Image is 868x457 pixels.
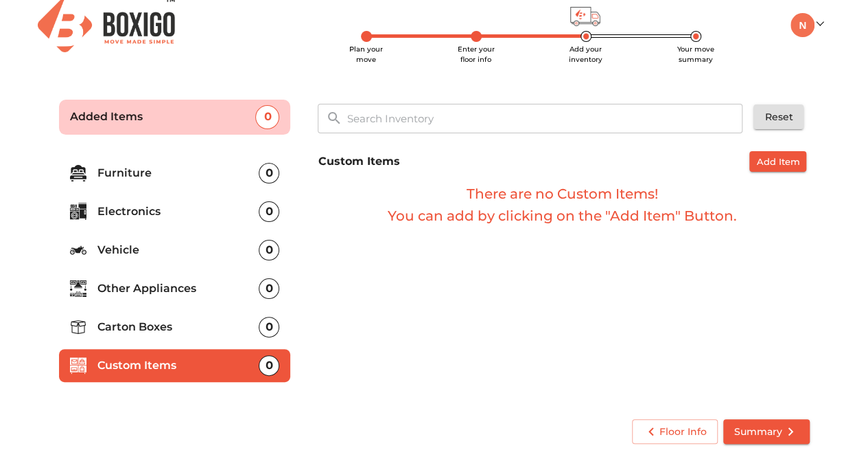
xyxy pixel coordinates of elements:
div: 0 [259,163,279,183]
button: Floor Info [632,419,718,445]
p: Custom Items [97,357,259,374]
input: Search Inventory [338,104,752,133]
span: Your move summary [677,45,714,64]
span: Reset [764,109,793,126]
span: Plan your move [349,45,383,64]
div: 0 [259,355,279,376]
span: Enter your floor info [458,45,495,64]
h6: There are no Custom Items! You can add by clicking on the "Add Item" Button. [318,183,806,227]
span: Add your inventory [569,45,602,64]
div: 0 [259,278,279,299]
div: 0 [259,240,279,260]
span: Floor Info [643,423,707,441]
span: Add Item [756,154,799,170]
button: Add Item [749,151,806,172]
button: Summary [723,419,810,445]
div: 0 [259,201,279,222]
div: 0 [255,105,279,129]
p: Other Appliances [97,280,259,297]
p: Vehicle [97,242,259,258]
div: 0 [259,317,279,337]
p: Added Items [70,109,256,125]
h6: Custom Items [318,152,399,171]
button: Reset [753,104,804,130]
p: Electronics [97,203,259,220]
span: Summary [734,423,799,441]
p: Furniture [97,165,259,181]
p: Carton Boxes [97,319,259,335]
